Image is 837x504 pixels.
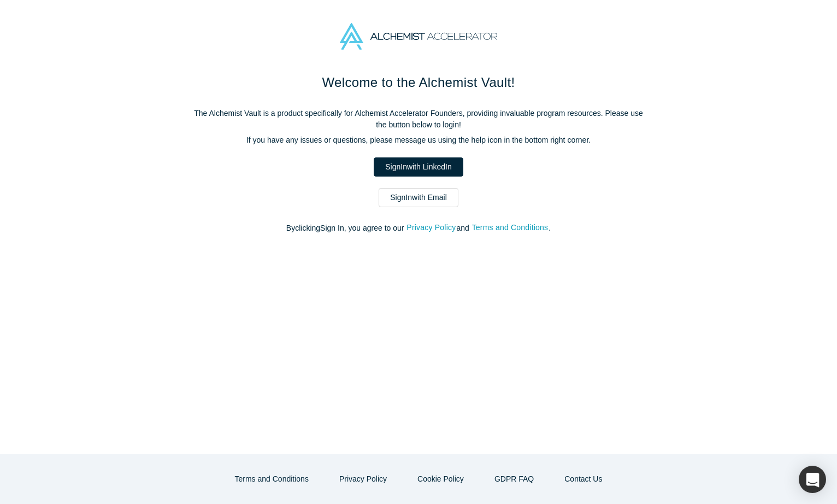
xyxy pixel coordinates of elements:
[340,23,497,50] img: Alchemist Accelerator Logo
[471,221,549,234] button: Terms and Conditions
[189,222,648,234] p: By clicking Sign In , you agree to our and .
[189,134,648,146] p: If you have any issues or questions, please message us using the help icon in the bottom right co...
[189,73,648,92] h1: Welcome to the Alchemist Vault!
[374,157,463,177] a: SignInwith LinkedIn
[328,470,398,489] button: Privacy Policy
[379,188,458,207] a: SignInwith Email
[406,470,475,489] button: Cookie Policy
[223,470,320,489] button: Terms and Conditions
[406,221,456,234] button: Privacy Policy
[189,108,648,131] p: The Alchemist Vault is a product specifically for Alchemist Accelerator Founders, providing inval...
[553,470,614,489] button: Contact Us
[483,470,545,489] a: GDPR FAQ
